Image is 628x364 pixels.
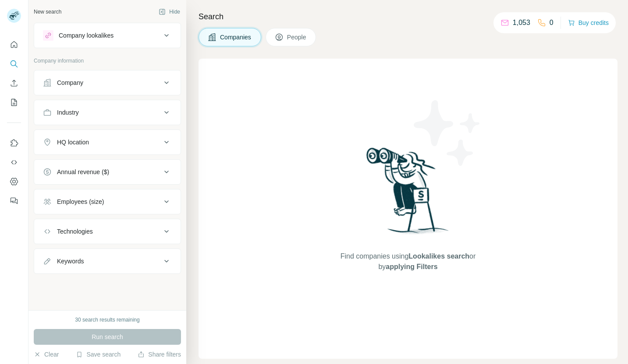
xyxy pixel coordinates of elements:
[57,227,93,236] div: Technologies
[408,94,487,172] img: Surfe Illustration - Stars
[7,37,21,52] button: Quick start
[57,138,89,147] div: HQ location
[386,263,437,270] span: applying Filters
[34,132,181,153] button: HQ location
[57,168,109,176] div: Annual revenue ($)
[57,108,79,117] div: Industry
[338,251,478,272] span: Find companies using or by
[34,102,181,123] button: Industry
[287,33,307,42] span: People
[57,78,83,87] div: Company
[75,316,139,324] div: 30 search results remaining
[34,72,181,93] button: Company
[34,57,181,65] p: Company information
[408,252,469,260] span: Lookalikes search
[7,154,21,170] button: Use Surfe API
[220,33,252,42] span: Companies
[34,25,181,46] button: Company lookalikes
[34,251,181,272] button: Keywords
[57,197,104,206] div: Employees (size)
[362,145,454,243] img: Surfe Illustration - Woman searching with binoculars
[7,75,21,91] button: Enrich CSV
[34,191,181,212] button: Employees (size)
[59,31,114,40] div: Company lookalikes
[7,135,21,151] button: Use Surfe on LinkedIn
[34,8,61,16] div: New search
[7,94,21,110] button: My lists
[76,350,121,359] button: Save search
[7,193,21,209] button: Feedback
[34,161,181,182] button: Annual revenue ($)
[199,10,617,23] h4: Search
[153,5,186,18] button: Hide
[7,174,21,189] button: Dashboard
[34,350,59,359] button: Clear
[513,17,530,28] p: 1,053
[57,257,84,266] div: Keywords
[568,17,609,29] button: Buy credits
[550,17,553,28] p: 0
[7,56,21,72] button: Search
[138,350,181,359] button: Share filters
[34,221,181,242] button: Technologies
